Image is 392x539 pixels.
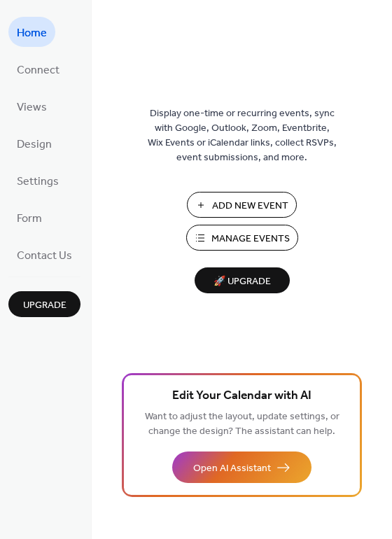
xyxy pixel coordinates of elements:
[186,225,298,251] button: Manage Events
[17,97,47,118] span: Views
[187,192,297,218] button: Add New Event
[17,171,59,192] span: Settings
[17,59,59,81] span: Connect
[203,272,281,291] span: 🚀 Upgrade
[8,128,60,158] a: Design
[193,461,271,476] span: Open AI Assistant
[8,54,68,84] a: Connect
[17,22,47,44] span: Home
[17,208,42,230] span: Form
[211,232,290,246] span: Manage Events
[195,267,290,293] button: 🚀 Upgrade
[8,202,50,232] a: Form
[145,407,339,441] span: Want to adjust the layout, update settings, or change the design? The assistant can help.
[8,239,80,269] a: Contact Us
[8,91,55,121] a: Views
[212,199,288,213] span: Add New Event
[8,165,67,195] a: Settings
[8,17,55,47] a: Home
[8,291,80,317] button: Upgrade
[172,386,311,406] span: Edit Your Calendar with AI
[23,298,66,313] span: Upgrade
[17,134,52,155] span: Design
[172,451,311,483] button: Open AI Assistant
[17,245,72,267] span: Contact Us
[148,106,337,165] span: Display one-time or recurring events, sync with Google, Outlook, Zoom, Eventbrite, Wix Events or ...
